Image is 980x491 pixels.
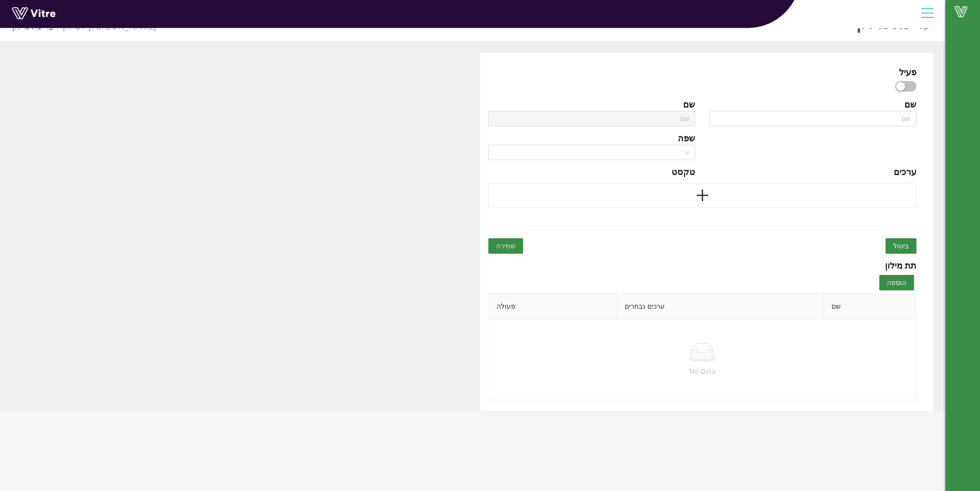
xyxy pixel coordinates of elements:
div: ערכים [894,165,916,178]
div: שם [683,97,695,111]
button: שמירה [488,238,523,254]
div: פעיל [899,65,916,79]
th: ערכים נבחרים [617,293,824,320]
div: טקסט [671,165,695,178]
input: שם [710,111,916,126]
input: שם [488,111,695,126]
span: ביטול [893,241,909,251]
button: הוספה [879,275,914,290]
button: ביטול [886,238,916,254]
div: תת מילון [885,259,916,272]
th: שם [824,293,916,320]
th: פעולה [489,293,617,320]
p: No Data [497,366,909,377]
span: plus [695,188,710,203]
span: הוספה [887,277,906,288]
div: שפה [678,131,695,145]
div: שם [904,97,916,111]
